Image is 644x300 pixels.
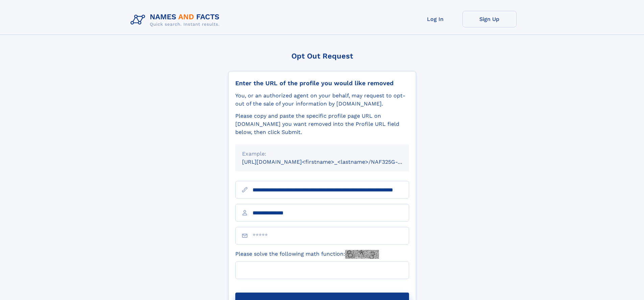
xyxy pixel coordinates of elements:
[235,92,409,108] div: You, or an authorized agent on your behalf, may request to opt-out of the sale of your informatio...
[235,112,409,136] div: Please copy and paste the specific profile page URL on [DOMAIN_NAME] you want removed into the Pr...
[235,250,379,259] label: Please solve the following math function:
[408,11,462,27] a: Log In
[462,11,517,27] a: Sign Up
[242,150,402,158] div: Example:
[128,11,225,29] img: Logo Names and Facts
[242,159,422,165] small: [URL][DOMAIN_NAME]<firstname>_<lastname>/NAF325G-xxxxxxxx
[228,52,416,60] div: Opt Out Request
[235,79,409,87] div: Enter the URL of the profile you would like removed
